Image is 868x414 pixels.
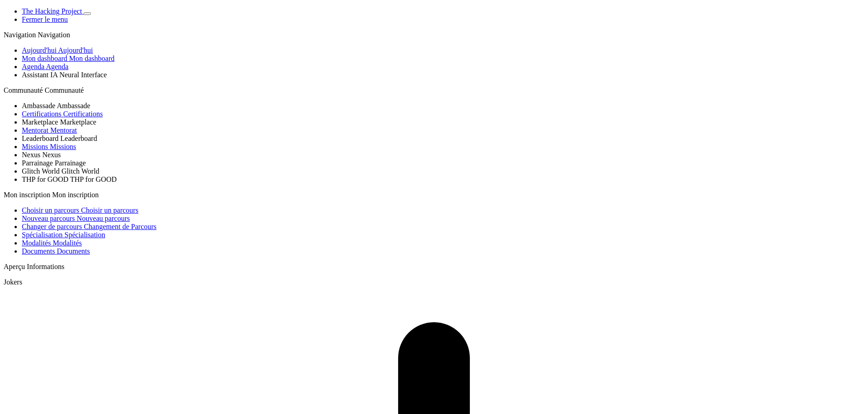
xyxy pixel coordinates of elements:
[22,71,58,79] span: Assistant IA
[22,239,82,247] a: Modalités Modalités
[77,214,130,222] span: Nouveau parcours
[63,110,103,118] span: Certifications
[84,223,156,230] span: Changement de Parcours
[22,239,51,247] span: Modalités
[22,159,53,167] span: Parrainage
[22,143,76,150] a: Missions Missions
[61,167,99,175] span: Glitch World
[60,71,107,79] span: Neural Interface
[22,247,55,255] span: Documents
[22,126,49,134] span: Mentorat
[22,63,45,70] span: Agenda
[22,110,61,118] span: Certifications
[22,71,107,79] span: Assistant IA Neural Interface
[22,143,48,150] span: Missions
[22,223,82,230] span: Changer de parcours
[45,86,84,94] span: Communauté
[52,191,99,199] span: Mon inscription
[22,206,138,214] a: Choisir un parcours Choisir un parcours
[22,110,103,118] a: Certifications Certifications
[22,15,68,23] a: Fermer le menu
[46,63,69,70] span: Agenda
[65,231,105,239] span: Spécialisation
[60,118,96,126] span: Marketplace
[70,175,117,183] span: THP for GOOD
[22,63,69,70] a: Agenda Agenda
[22,7,84,15] a: The Hacking Project
[22,206,79,214] span: Choisir un parcours
[22,102,90,110] span: Ambassade Ambassade
[22,135,97,142] span: Leaderboard Leaderboard
[22,175,117,183] span: THP for GOOD THP for GOOD
[84,12,91,15] button: Basculer de thème
[55,159,85,167] span: Parrainage
[22,118,58,126] span: Marketplace
[38,31,70,39] span: Navigation
[4,191,50,199] span: Mon inscription
[22,55,115,62] a: Mon dashboard Mon dashboard
[22,151,40,159] span: Nexus
[58,46,93,54] span: Aujourd'hui
[22,214,75,222] span: Nouveau parcours
[22,102,55,110] span: Ambassade
[22,126,77,134] a: Mentorat Mentorat
[69,55,115,62] span: Mon dashboard
[22,46,93,54] a: Aujourd'hui Aujourd'hui
[22,167,100,175] span: Glitch World Glitch World
[22,223,156,230] a: Changer de parcours Changement de Parcours
[60,135,97,142] span: translation missing: fr.dashboard.community.tabs.leaderboard
[81,206,138,214] span: Choisir un parcours
[22,175,69,183] span: THP for GOOD
[22,55,67,62] span: Mon dashboard
[4,263,25,270] span: Aperçu
[22,231,63,239] span: Spécialisation
[57,247,90,255] span: Documents
[42,151,61,159] span: Nexus
[50,126,77,134] span: Mentorat
[53,239,82,247] span: Modalités
[22,135,59,142] span: translation missing: fr.dashboard.community.tabs.leaderboard
[22,247,90,255] a: Documents Documents
[22,151,61,159] span: Nexus Nexus
[50,143,76,150] span: Missions
[22,214,130,222] a: Nouveau parcours Nouveau parcours
[4,31,36,39] span: Navigation
[22,159,86,167] span: Parrainage Parrainage
[22,7,82,15] span: The Hacking Project
[22,46,57,54] span: Aujourd'hui
[22,231,105,239] a: Spécialisation Spécialisation
[27,263,65,270] span: Informations
[22,167,60,175] span: Glitch World
[4,278,22,286] span: Jokers
[57,102,90,110] span: Ambassade
[4,86,43,94] span: Communauté
[22,118,96,126] span: Marketplace Marketplace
